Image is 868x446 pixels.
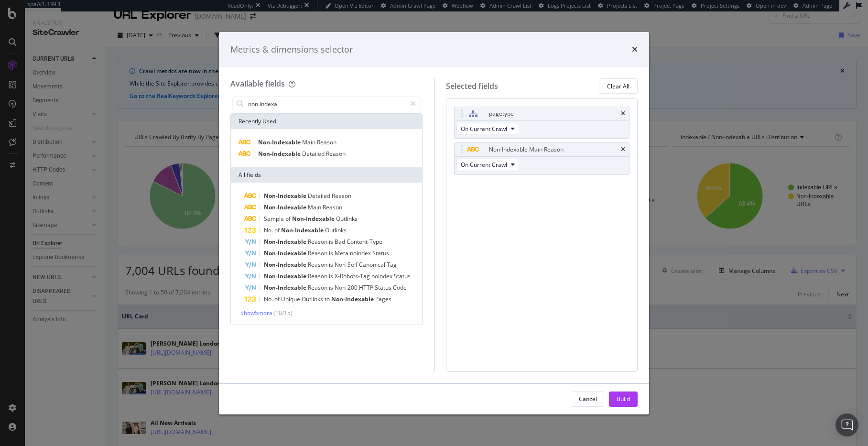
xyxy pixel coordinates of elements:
[609,392,638,407] button: Build
[264,283,308,292] span: Non-Indexable
[359,283,375,292] span: HTTP
[264,226,274,234] span: No.
[632,44,638,56] div: times
[231,167,422,183] div: All fields
[264,261,308,269] span: Non-Indexable
[230,44,353,56] div: Metrics & dimensions selector
[461,161,507,169] span: On Current Crawl
[240,309,272,317] span: Show 5 more
[308,238,329,246] span: Reason
[258,138,302,146] span: Non-Indexable
[264,238,308,246] span: Non-Indexable
[302,150,326,158] span: Detailed
[350,249,372,257] span: noindex
[325,226,347,234] span: Outlinks
[302,295,325,303] span: Outlinks
[258,150,302,158] span: Non-Indexable
[308,272,329,280] span: Reason
[571,392,605,407] button: Cancel
[332,192,351,200] span: Reason
[446,81,498,92] div: Selected fields
[454,107,630,139] div: pagetypetimesOn Current Crawl
[621,111,625,117] div: times
[308,261,329,269] span: Reason
[308,192,332,200] span: Detailed
[264,215,285,223] span: Sample
[371,272,394,280] span: noindex
[329,261,335,269] span: is
[264,249,308,257] span: Non-Indexable
[329,272,335,280] span: is
[335,272,371,280] span: X-Robots-Tag
[308,203,323,211] span: Main
[387,261,397,269] span: Tag
[247,97,406,111] input: Search by field name
[302,138,317,146] span: Main
[323,203,342,211] span: Reason
[329,238,335,246] span: is
[393,283,407,292] span: Code
[359,261,387,269] span: Canonical
[607,82,629,90] div: Clear All
[489,145,564,154] div: Non-Indexable Main Reason
[372,249,389,257] span: Status
[329,283,335,292] span: is
[617,395,630,403] div: Build
[264,295,274,303] span: No.
[281,226,325,234] span: Non-Indexable
[394,272,411,280] span: Status
[308,283,329,292] span: Reason
[264,192,308,200] span: Non-Indexable
[292,215,336,223] span: Non-Indexable
[579,395,597,403] div: Cancel
[329,249,335,257] span: is
[456,159,519,170] button: On Current Crawl
[375,295,391,303] span: Pages
[347,238,382,246] span: Content-Type
[325,295,331,303] span: to
[335,261,359,269] span: Non-Self
[219,32,649,414] div: modal
[461,125,507,133] span: On Current Crawl
[835,413,858,436] div: Open Intercom Messenger
[335,238,347,246] span: Bad
[231,114,422,129] div: Recently Used
[230,78,285,89] div: Available fields
[489,109,514,119] div: pagetype
[621,147,625,152] div: times
[308,249,329,257] span: Reason
[273,309,293,317] span: ( 10 / 15 )
[336,215,358,223] span: Outlinks
[454,142,630,174] div: Non-Indexable Main ReasontimesOn Current Crawl
[599,78,638,94] button: Clear All
[264,203,308,211] span: Non-Indexable
[264,272,308,280] span: Non-Indexable
[326,150,346,158] span: Reason
[456,123,519,134] button: On Current Crawl
[281,295,302,303] span: Unique
[375,283,393,292] span: Status
[335,249,350,257] span: Meta
[285,215,292,223] span: of
[317,138,336,146] span: Reason
[331,295,375,303] span: Non-Indexable
[274,226,281,234] span: of
[274,295,281,303] span: of
[335,283,359,292] span: Non-200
